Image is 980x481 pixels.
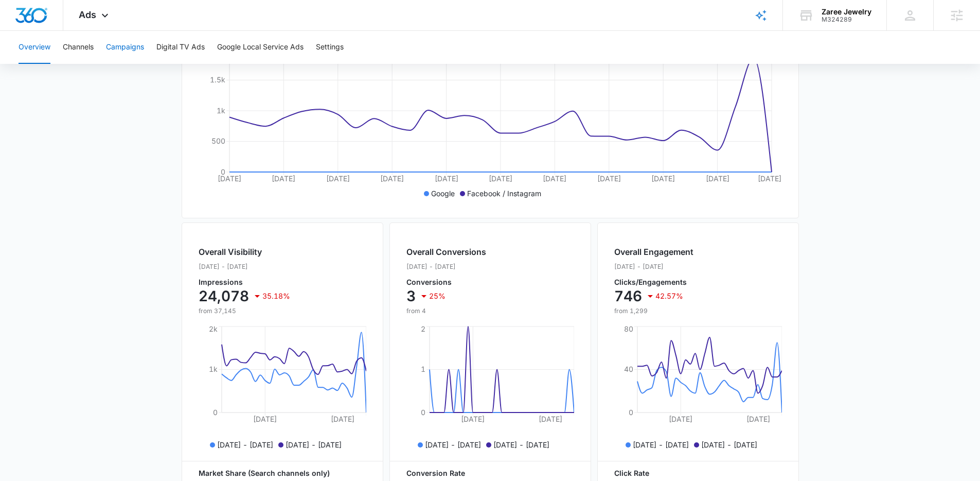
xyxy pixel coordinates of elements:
[28,60,36,68] img: tab_domain_overview_orange.svg
[822,16,871,23] div: account id
[822,8,871,16] div: account name
[79,9,96,20] span: Ads
[633,439,689,450] p: [DATE] - [DATE]
[221,167,225,176] tspan: 0
[614,246,693,258] h2: Overall Engagement
[27,27,113,35] div: Domain: [DOMAIN_NAME]
[209,324,218,333] tspan: 2k
[421,408,425,417] tspan: 0
[425,439,481,450] p: [DATE] - [DATE]
[209,365,218,373] tspan: 1k
[406,306,486,316] p: from 4
[156,31,205,64] button: Digital TV Ads
[106,31,144,64] button: Campaigns
[614,470,782,477] p: Click Rate
[651,174,675,183] tspan: [DATE]
[380,174,404,183] tspan: [DATE]
[493,439,549,450] p: [DATE] - [DATE]
[114,61,173,67] div: Keywords by Traffic
[406,246,486,258] h2: Overall Conversions
[210,75,225,84] tspan: 1.5k
[406,262,486,271] p: [DATE] - [DATE]
[199,470,366,477] p: Market Share (Search channels only)
[63,31,94,64] button: Channels
[218,174,241,183] tspan: [DATE]
[199,262,290,271] p: [DATE] - [DATE]
[217,439,273,450] p: [DATE] - [DATE]
[213,408,218,417] tspan: 0
[406,279,486,286] p: Conversions
[19,31,50,64] button: Overview
[624,365,633,373] tspan: 40
[614,288,642,304] p: 746
[705,174,729,183] tspan: [DATE]
[746,415,770,423] tspan: [DATE]
[211,136,225,145] tspan: 500
[434,174,458,183] tspan: [DATE]
[421,324,425,333] tspan: 2
[489,174,512,183] tspan: [DATE]
[199,279,290,286] p: Impressions
[217,31,304,64] button: Google Local Service Ads
[543,174,566,183] tspan: [DATE]
[316,31,344,64] button: Settings
[629,408,633,417] tspan: 0
[539,415,562,423] tspan: [DATE]
[406,288,416,304] p: 3
[429,293,446,300] p: 25%
[217,106,225,115] tspan: 1k
[758,174,781,183] tspan: [DATE]
[406,470,574,477] p: Conversion Rate
[272,174,295,183] tspan: [DATE]
[421,365,425,373] tspan: 1
[431,188,455,199] p: Google
[461,415,485,423] tspan: [DATE]
[701,439,757,450] p: [DATE] - [DATE]
[199,246,290,258] h2: Overall Visibility
[614,306,693,316] p: from 1,299
[102,60,111,68] img: tab_keywords_by_traffic_grey.svg
[286,439,342,450] p: [DATE] - [DATE]
[29,16,50,25] div: v 4.0.25
[614,262,693,271] p: [DATE] - [DATE]
[655,293,683,300] p: 42.57%
[326,174,349,183] tspan: [DATE]
[624,324,633,333] tspan: 80
[467,188,541,199] p: Facebook / Instagram
[16,27,25,35] img: website_grey.svg
[253,415,277,423] tspan: [DATE]
[597,174,620,183] tspan: [DATE]
[16,16,25,25] img: logo_orange.svg
[614,279,693,286] p: Clicks/Engagements
[669,415,692,423] tspan: [DATE]
[39,61,92,67] div: Domain Overview
[262,293,290,300] p: 35.18%
[331,415,354,423] tspan: [DATE]
[199,288,249,304] p: 24,078
[199,306,290,316] p: from 37,145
